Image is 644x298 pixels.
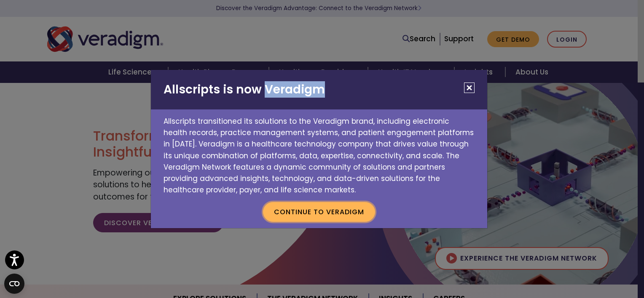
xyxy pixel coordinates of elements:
button: Close [464,82,475,93]
button: Continue to Veradigm [263,202,375,221]
iframe: Drift Chat Widget [483,238,634,288]
button: Open CMP widget [4,274,24,294]
p: Allscripts transitioned its solutions to the Veradigm brand, including electronic health records,... [151,109,487,196]
h2: Allscripts is now Veradigm [151,70,487,109]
